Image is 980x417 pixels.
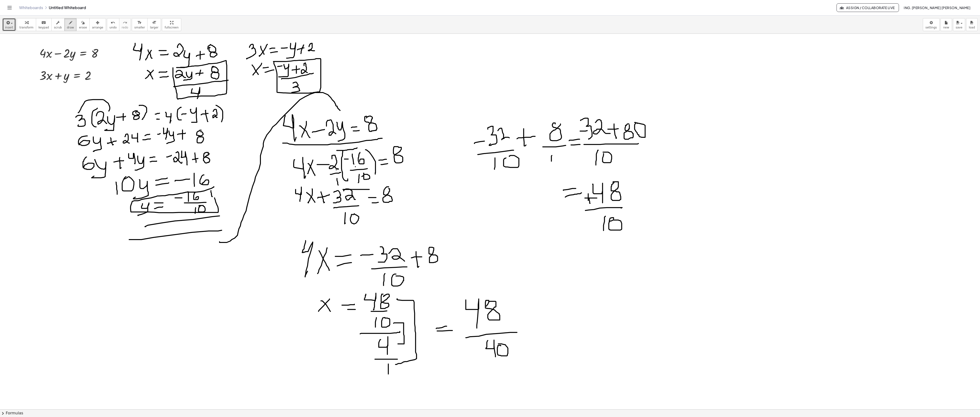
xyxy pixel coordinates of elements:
[39,26,49,29] span: keypad
[5,26,13,29] span: insert
[110,26,117,29] span: undo
[134,26,145,29] span: smaller
[165,26,178,29] span: fullscreen
[67,26,74,29] span: draw
[119,18,131,31] button: redoredo
[79,26,87,29] span: erase
[147,18,161,31] button: format_sizelarger
[122,26,128,29] span: redo
[923,18,940,31] button: settings
[152,20,156,26] i: format_size
[953,18,965,31] button: save
[956,26,962,29] span: save
[137,20,142,26] i: format_size
[969,26,975,29] span: load
[6,4,13,11] button: Toggle navigation
[900,3,974,12] button: ING. [PERSON_NAME] [PERSON_NAME]
[41,20,46,26] i: keyboard
[941,18,952,31] button: new
[54,26,62,29] span: scrub
[837,3,899,12] button: Assign / Collaborate Live
[123,20,127,26] i: redo
[19,5,43,10] a: Whiteboards
[841,5,895,10] span: Assign / Collaborate Live
[89,18,106,31] button: arrange
[943,26,949,29] span: new
[111,20,115,26] i: undo
[162,18,181,31] button: fullscreen
[76,18,89,31] button: erase
[51,18,65,31] button: scrub
[132,18,148,31] button: format_sizesmaller
[107,18,119,31] button: undoundo
[36,18,52,31] button: keyboardkeypad
[150,26,158,29] span: larger
[19,26,33,29] span: transform
[2,18,16,31] button: insert
[64,18,77,31] button: draw
[904,5,970,10] span: ING. [PERSON_NAME] [PERSON_NAME]
[92,26,103,29] span: arrange
[966,18,978,31] button: load
[17,18,36,31] button: transform
[925,26,937,29] span: settings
